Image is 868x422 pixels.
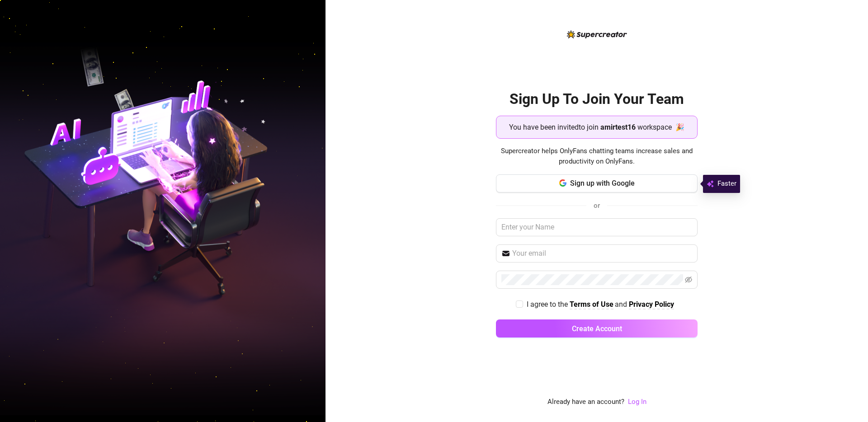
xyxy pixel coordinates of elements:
[547,397,624,408] span: Already have an account?
[496,146,698,167] span: Supercreator helps OnlyFans chatting teams increase sales and productivity on OnlyFans.
[717,178,736,189] span: Faster
[628,398,646,406] a: Log In
[496,174,698,192] button: Sign up with Google
[615,300,629,309] span: and
[496,90,698,108] h2: Sign Up To Join Your Team
[512,248,692,259] input: Your email
[685,276,692,283] span: eye-invisible
[570,179,635,188] span: Sign up with Google
[496,319,698,338] button: Create Account
[570,300,613,309] a: Terms of Use
[637,122,684,133] span: workspace 🎉
[707,178,714,189] img: svg%3e
[567,30,627,38] img: logo-BBDzfeDw.svg
[629,300,674,309] strong: Privacy Policy
[496,218,698,236] input: Enter your Name
[527,300,570,309] span: I agree to the
[594,202,600,210] span: or
[572,324,622,333] span: Create Account
[628,397,646,408] a: Log In
[600,123,636,131] strong: amirtest16
[509,122,599,133] span: You have been invited to join
[629,300,674,309] a: Privacy Policy
[570,300,613,309] strong: Terms of Use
